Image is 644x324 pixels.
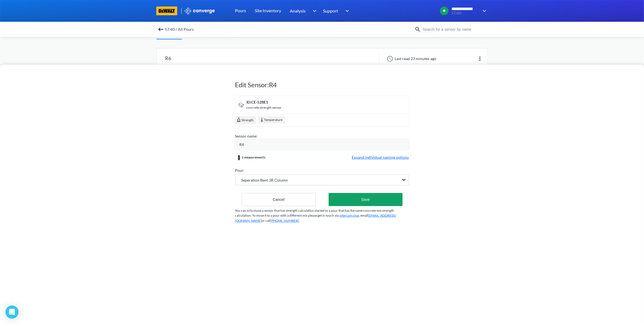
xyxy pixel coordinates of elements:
span: Analysis [290,7,306,14]
div: Open Intercom Messenger [5,306,18,319]
div: ID: CE-528E1 [247,99,282,105]
img: logo_ewhite.svg [184,7,215,14]
span: Strength [241,118,254,123]
h1: Edit Sensor: R4 [235,80,409,89]
p: You can only move a sensor that has strength calculation started to a pour that has the same conc... [235,208,409,223]
button: Cancel [242,193,316,206]
span: Expand individual naming options [352,154,409,161]
img: downArrow.svg [342,8,351,14]
img: backspace.svg [158,26,164,33]
span: R4 [240,142,244,148]
img: downArrow.svg [479,8,488,14]
input: Search for a sensor by name [421,26,487,32]
span: 57/60 [452,11,479,15]
div: Temperature [258,116,285,124]
div: 2 measurements [235,154,266,161]
img: branding logo [156,7,177,15]
span: 57/60 / All Pours [165,26,194,33]
a: branding logo [156,7,184,15]
button: Save [329,193,402,206]
span: Support [323,7,338,14]
a: intercom chat [340,213,359,217]
img: downArrow.svg [309,8,318,14]
img: cube.svg [236,117,241,122]
a: [PHONE_NUMBER] [271,219,299,223]
img: icon-search.svg [414,26,421,33]
img: signal-icon.svg [238,102,244,108]
span: Seperation Bent 3R Column [235,177,288,183]
div: Sensor name: [235,133,409,139]
div: concrete strength sensor [247,105,282,110]
img: measurements-group.svg [235,154,242,161]
img: temperature.svg [259,117,264,122]
div: Pour: [235,167,409,173]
